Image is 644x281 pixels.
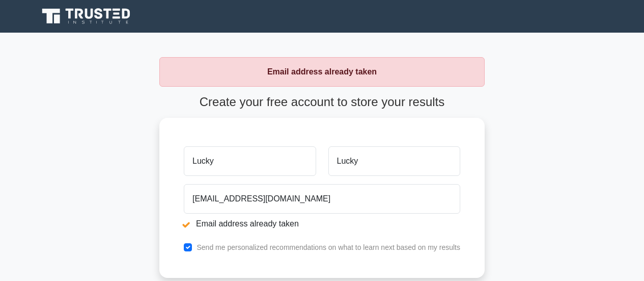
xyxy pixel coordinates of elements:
input: Email [184,184,460,214]
input: First name [184,146,316,176]
label: Send me personalized recommendations on what to learn next based on my results [197,243,460,251]
input: Last name [328,146,460,176]
strong: Email address already taken [267,67,377,76]
li: Email address already taken [184,218,460,230]
h4: Create your free account to store your results [159,95,485,110]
